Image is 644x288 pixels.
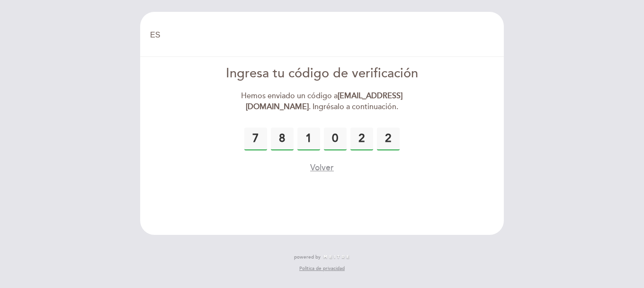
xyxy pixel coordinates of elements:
[324,128,347,150] input: 0
[299,265,345,272] a: Política de privacidad
[310,162,334,174] button: Volver
[244,128,267,150] input: 0
[350,128,373,150] input: 0
[323,255,350,260] img: MEITRE
[214,65,431,83] div: Ingresa tu código de verificación
[294,254,321,260] span: powered by
[271,128,294,150] input: 0
[214,91,431,112] div: Hemos enviado un código a . Ingrésalo a continuación.
[377,128,400,150] input: 0
[294,254,350,260] a: powered by
[246,91,403,111] strong: [EMAIL_ADDRESS][DOMAIN_NAME]
[297,128,320,150] input: 0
